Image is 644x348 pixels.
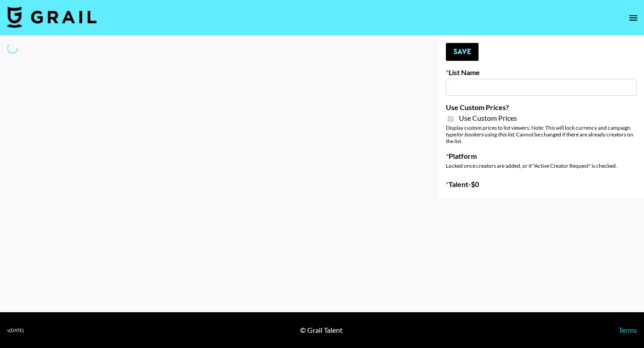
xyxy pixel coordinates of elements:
a: Terms [619,326,637,334]
label: Talent - $ 0 [446,180,637,189]
label: List Name [446,68,637,77]
button: open drawer [624,9,642,27]
label: Platform [446,152,637,161]
img: Grail Talent [7,6,97,28]
div: Locked once creators are added, or if "Active Creator Request" is checked. [446,162,637,169]
div: v [DATE] [7,327,24,333]
span: Use Custom Prices [459,114,517,123]
label: Use Custom Prices? [446,103,637,112]
em: for bookers using this list [456,131,514,138]
div: © Grail Talent [300,326,343,335]
button: Save [446,43,479,61]
div: Display custom prices to list viewers. Note: This will lock currency and campaign type . Cannot b... [446,124,637,144]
